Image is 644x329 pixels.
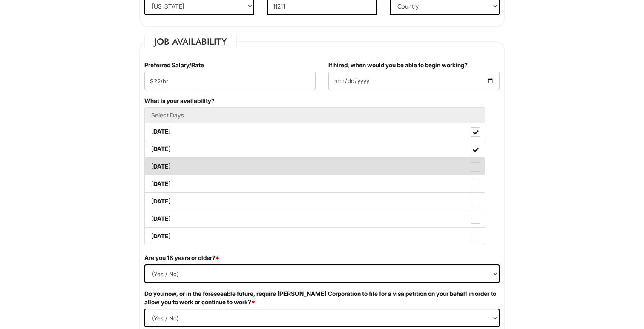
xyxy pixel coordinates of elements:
[145,175,485,192] label: [DATE]
[144,72,316,90] input: Preferred Salary/Rate
[145,193,485,210] label: [DATE]
[144,289,500,306] label: Do you now, or in the foreseeable future, require [PERSON_NAME] Corporation to file for a visa pe...
[145,210,485,227] label: [DATE]
[145,228,485,245] label: [DATE]
[144,61,204,69] label: Preferred Salary/Rate
[145,123,485,140] label: [DATE]
[145,140,485,157] label: [DATE]
[328,61,468,69] label: If hired, when would you be able to begin working?
[144,97,215,105] label: What is your availability?
[145,158,485,175] label: [DATE]
[144,264,500,283] select: (Yes / No)
[151,112,478,118] h5: Select Days
[144,309,500,327] select: (Yes / No)
[144,35,237,48] legend: Job Availability
[144,254,219,262] label: Are you 18 years or older?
